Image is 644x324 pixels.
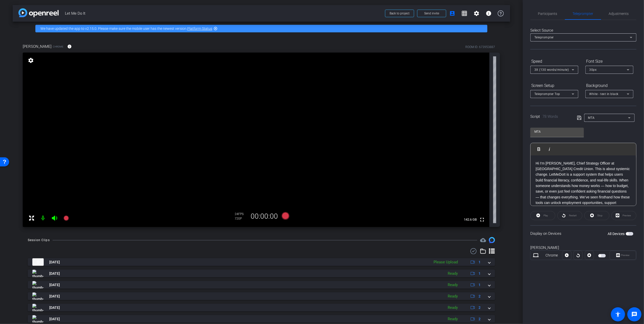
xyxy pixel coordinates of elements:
span: Send invite [424,11,439,15]
div: Display on Devices [530,225,636,242]
div: Ready [445,316,460,322]
img: app-logo [18,8,59,17]
mat-icon: cloud_upload [480,237,486,243]
input: Title [534,129,580,135]
mat-expansion-panel-header: thumb-nail[DATE]Ready2 [28,315,495,323]
p: Hi I'm [PERSON_NAME], Chief Strategy Officer at [GEOGRAPHIC_DATA] Credit Union. This is about sys... [536,160,631,217]
span: 2 [479,305,481,310]
span: Teleprompter Top [534,92,560,96]
div: 00:00:00 [248,212,281,221]
img: Session clips [489,237,495,243]
span: FPS [238,212,244,216]
span: 2 [479,294,481,299]
span: 1 [479,282,481,288]
span: [DATE] [49,294,60,299]
mat-icon: accessibility [615,311,621,317]
mat-icon: settings [473,10,480,16]
button: Send invite [417,10,446,17]
div: Ready [445,293,460,299]
div: Session Clips [28,238,50,243]
span: 30px [589,68,597,72]
span: 2 [479,316,481,322]
div: ROOM ID: 673953887 [465,45,495,49]
div: Font Size [585,57,633,66]
div: Ready [445,305,460,311]
img: thumb-nail [32,304,44,311]
mat-icon: account_box [449,10,455,16]
span: Teleprompter [573,12,593,15]
span: [DATE] [49,305,60,310]
span: Teleprompter [534,36,554,39]
div: Chrome [541,253,562,258]
span: Destinations for your clips [480,237,486,243]
span: Back to project [390,12,410,15]
div: We have updated the app to v2.15.0. Please make sure the mobile user has the newest version. [35,25,487,32]
mat-icon: fullscreen [479,217,485,223]
span: White - text in black [589,92,619,96]
span: MTA [588,116,595,120]
div: Speed [530,57,578,66]
mat-icon: info [486,10,492,16]
span: [DATE] [49,260,60,265]
img: thumb-nail [32,315,44,323]
img: thumb-nail [32,281,44,289]
div: 720P [235,217,248,221]
span: 3X (130 words/minute) [534,68,569,72]
span: Adjustments [609,12,629,15]
div: Script [530,114,570,120]
span: 142.6 GB [462,217,479,223]
span: [DATE] [49,282,60,288]
a: Platform Status [187,27,212,31]
mat-expansion-panel-header: thumb-nail[DATE]Ready2 [28,304,495,311]
div: Please Upload [431,259,460,265]
div: Ready [445,282,460,288]
button: Bold (Ctrl+B) [534,144,544,154]
span: [DATE] [49,316,60,322]
mat-icon: message [631,311,637,317]
span: 1 [479,271,481,276]
span: Chrome [53,45,63,49]
mat-expansion-panel-header: thumb-nail[DATE]Please Upload1 [28,258,495,266]
img: thumb-nail [32,270,44,277]
img: thumb-nail [32,292,44,300]
div: Ready [445,271,460,276]
div: [PERSON_NAME] [530,245,636,251]
img: thumb-nail [32,258,44,266]
mat-expansion-panel-header: thumb-nail[DATE]Ready1 [28,281,495,289]
span: 78 Words [542,114,558,119]
span: Participants [538,12,557,15]
div: Screen Setup [530,81,578,90]
mat-icon: settings [27,57,34,63]
span: [PERSON_NAME] [23,44,52,49]
label: All Devices [608,231,626,236]
button: Italic (Ctrl+I) [545,144,554,154]
div: Background [585,81,633,90]
mat-icon: grid_on [461,10,467,16]
span: [DATE] [49,271,60,276]
div: Select Source [530,28,636,33]
button: Back to project [385,10,414,17]
mat-expansion-panel-header: thumb-nail[DATE]Ready1 [28,270,495,277]
mat-icon: info [67,44,72,49]
span: 1 [479,260,481,265]
span: Let Me Do It [65,8,382,18]
mat-icon: highlight_off [213,27,218,31]
mat-expansion-panel-header: thumb-nail[DATE]Ready2 [28,292,495,300]
div: 24 [235,212,248,216]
